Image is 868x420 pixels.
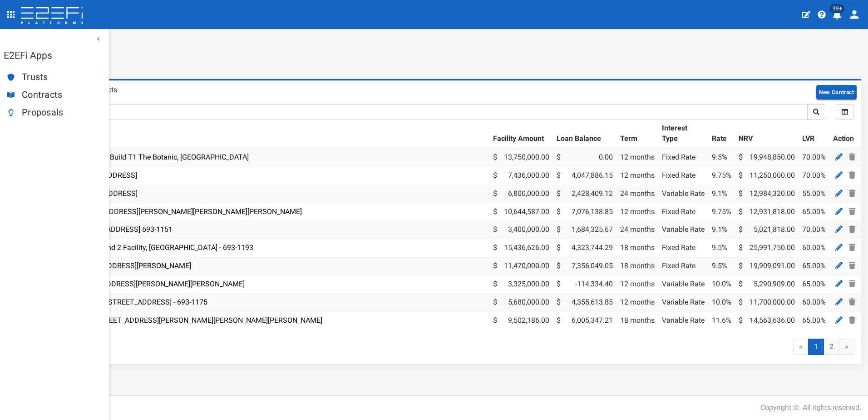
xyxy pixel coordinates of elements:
td: 25,991,750.00 [735,239,799,257]
div: Copyright ©. All rights reserved. [760,403,861,413]
a: BIRD0007 - BIH3 House Build T1 The Botanic, [GEOGRAPHIC_DATA] [33,153,249,161]
td: 65.00% [799,257,829,275]
td: 18 months [616,257,658,275]
td: 12 months [616,275,658,293]
td: 2,428,409.12 [553,185,616,203]
td: 65.00% [799,203,829,221]
td: 6,005,347.21 [553,311,616,329]
a: » [839,339,854,355]
td: 9.5% [708,257,735,275]
a: Delete Contract [847,260,858,271]
td: 65.00% [799,311,829,329]
td: Variable Rate [658,293,708,311]
td: 0.00 [553,148,616,166]
a: Delete Contract [847,224,858,235]
td: 3,400,000.00 [489,221,553,239]
a: SEQD0001- [STREET_ADDRESS][PERSON_NAME] [33,261,191,270]
td: 9.1% [708,221,735,239]
td: 4,047,886.15 [553,166,616,185]
a: BRID0001 - [STREET_ADDRESS][PERSON_NAME][PERSON_NAME] [33,280,245,288]
td: 9,502,186.00 [489,311,553,329]
td: 13,750,000.00 [489,148,553,166]
td: 12 months [616,166,658,185]
td: 19,909,091.00 [735,257,799,275]
td: -114,334.40 [553,275,616,293]
td: Fixed Rate [658,239,708,257]
td: 24 months [616,185,658,203]
th: Rate [708,120,735,148]
td: 6,800,000.00 [489,185,553,203]
td: 60.00% [799,293,829,311]
th: NRV [735,120,799,148]
td: 11,700,000.00 [735,293,799,311]
span: Contracts [22,90,102,100]
td: 10.0% [708,293,735,311]
a: Delete Contract [847,151,858,163]
td: 11,250,000.00 [735,166,799,185]
th: Loan Balance [553,120,616,148]
td: 60.00% [799,239,829,257]
a: Delete Contract [847,278,858,290]
td: 55.00% [799,185,829,203]
td: 5,021,818.00 [735,221,799,239]
td: 70.00% [799,221,829,239]
a: BIRD0006 - House & Land 2 Facility, [GEOGRAPHIC_DATA] - 693-1193 [33,243,253,252]
a: 2 [824,339,839,355]
td: 11.6% [708,311,735,329]
span: « [793,339,809,355]
td: 70.00% [799,148,829,166]
td: 14,563,636.00 [735,311,799,329]
td: 18 months [616,311,658,329]
td: 65.00% [799,275,829,293]
td: Variable Rate [658,185,708,203]
a: Delete Contract [847,296,858,308]
a: Delete Contract [847,188,858,199]
a: Delete Contract [847,242,858,253]
a: PEND0001 - 405 & [STREET_ADDRESS][PERSON_NAME][PERSON_NAME][PERSON_NAME] [33,316,322,325]
a: Delete Contract [847,170,858,181]
td: 7,076,138.85 [553,203,616,221]
th: LVR [799,120,829,148]
td: 4,355,613.85 [553,293,616,311]
td: 70.00% [799,166,829,185]
td: 12 months [616,148,658,166]
span: Proposals [22,107,102,118]
span: Trusts [22,72,102,82]
input: Loan name [33,104,808,120]
td: Variable Rate [658,311,708,329]
a: Delete Contract [847,315,858,326]
button: New Contract [816,85,857,100]
td: 9.1% [708,185,735,203]
td: 3,325,000.00 [489,275,553,293]
th: Action [829,120,861,148]
td: 9.75% [708,203,735,221]
td: 10.0% [708,275,735,293]
td: 18 months [616,239,658,257]
td: 24 months [616,221,658,239]
a: BIRD0005 - Stage 7 - 1 [STREET_ADDRESS] - 693-1175 [33,298,207,306]
td: 12,984,320.00 [735,185,799,203]
td: 7,436,000.00 [489,166,553,185]
a: PENN0001 - [STREET_ADDRESS][PERSON_NAME][PERSON_NAME][PERSON_NAME] [33,207,302,216]
td: Fixed Rate [658,257,708,275]
th: Interest Type [658,120,708,148]
td: 15,436,626.00 [489,239,553,257]
td: 11,470,000.00 [489,257,553,275]
td: 9.5% [708,239,735,257]
td: 12,931,818.00 [735,203,799,221]
span: 1 [808,339,824,355]
td: 5,290,909.00 [735,275,799,293]
td: Fixed Rate [658,148,708,166]
td: 12 months [616,203,658,221]
th: Term [616,120,658,148]
td: 7,356,049.05 [553,257,616,275]
td: 1,684,325.67 [553,221,616,239]
td: 5,680,000.00 [489,293,553,311]
td: 19,948,850.00 [735,148,799,166]
td: Fixed Rate [658,203,708,221]
td: 4,323,744.29 [553,239,616,257]
th: Name [29,120,489,148]
h1: Contracts [29,36,861,48]
td: 12 months [616,293,658,311]
th: Facility Amount [489,120,553,148]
